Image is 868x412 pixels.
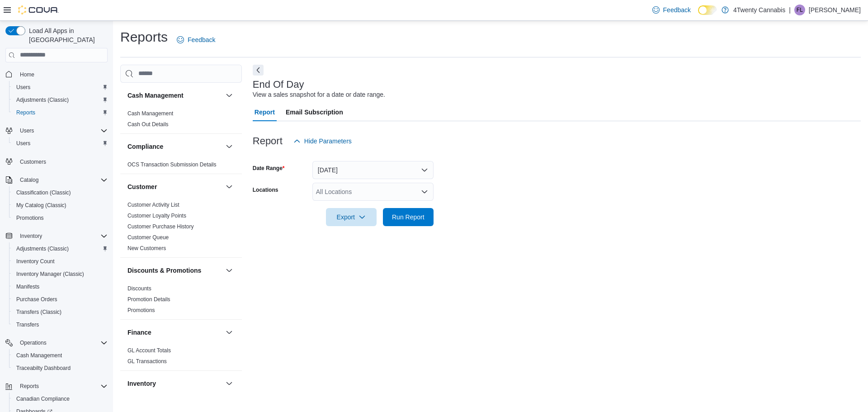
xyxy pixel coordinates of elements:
span: Manifests [13,281,108,292]
button: Customer [127,182,222,191]
button: Operations [2,336,111,349]
a: Transfers [13,319,42,330]
h3: Cash Management [127,91,184,100]
input: Dark Mode [698,5,717,15]
button: Inventory Count [9,255,111,268]
a: Promotions [13,213,47,223]
span: Cash Management [13,350,108,361]
a: Feedback [173,31,219,49]
a: Canadian Compliance [13,393,73,404]
a: Traceabilty Dashboard [13,363,74,374]
span: Users [20,127,34,134]
a: Customer Activity List [127,202,179,208]
button: Finance [127,328,222,337]
span: GL Transactions [127,358,167,365]
button: Compliance [224,141,235,152]
span: Operations [16,337,108,348]
span: Inventory Count [13,256,108,267]
span: Reports [16,381,108,392]
div: View a sales snapshot for a date or date range. [253,90,385,99]
button: Reports [2,380,111,393]
button: Reports [16,381,42,392]
a: Discounts [127,285,151,292]
button: Inventory [16,231,46,242]
span: Catalog [20,176,38,184]
span: Export [331,208,371,226]
button: Inventory [2,230,111,242]
button: Cash Management [127,91,222,100]
h3: Discounts & Promotions [127,266,201,275]
button: Inventory [127,379,222,388]
span: Adjustments (Classic) [16,96,69,104]
button: Hide Parameters [290,132,355,150]
button: Inventory Manager (Classic) [9,268,111,280]
button: Promotions [9,212,111,224]
span: Transfers [16,321,39,328]
a: Promotions [127,307,155,313]
a: Home [16,69,38,80]
span: Adjustments (Classic) [16,245,69,252]
span: Email Subscription [286,103,343,121]
span: Reports [13,107,108,118]
span: Inventory [16,231,108,242]
span: Run Report [392,213,425,222]
button: Customer [224,181,235,192]
span: Customer Purchase History [127,223,194,230]
span: Inventory [20,232,42,240]
h3: Compliance [127,142,163,151]
a: Customer Purchase History [127,223,194,230]
a: OCS Transaction Submission Details [127,161,217,168]
span: Manifests [16,283,39,290]
span: My Catalog (Classic) [16,202,66,209]
div: Finance [120,345,242,370]
button: Purchase Orders [9,293,111,306]
a: My Catalog (Classic) [13,200,70,211]
span: Hide Parameters [304,137,352,146]
button: Catalog [16,175,42,185]
span: Reports [16,109,35,116]
span: Purchase Orders [16,296,57,303]
a: Transfers (Classic) [13,307,65,317]
a: Cash Out Details [127,121,169,128]
a: Adjustments (Classic) [13,95,72,105]
span: My Catalog (Classic) [13,200,108,211]
span: GL Account Totals [127,347,171,354]
button: Operations [16,337,50,348]
button: Export [326,208,377,226]
button: [DATE] [312,161,434,179]
span: Canadian Compliance [16,395,70,403]
span: Inventory Manager (Classic) [13,269,108,279]
div: Compliance [120,159,242,174]
span: Traceabilty Dashboard [16,365,71,372]
span: Cash Management [16,352,62,359]
span: Inventory Manager (Classic) [16,270,84,278]
span: OCS Transaction Submission Details [127,161,217,168]
p: 4Twenty Cannabis [733,5,785,15]
a: Classification (Classic) [13,187,75,198]
button: Transfers [9,318,111,331]
div: Discounts & Promotions [120,283,242,319]
span: Users [13,138,108,149]
span: Promotions [127,307,155,314]
button: Users [9,81,111,94]
div: Customer [120,199,242,257]
button: Compliance [127,142,222,151]
a: Customer Loyalty Points [127,213,186,219]
button: Manifests [9,280,111,293]
span: Customers [20,158,46,166]
button: Traceabilty Dashboard [9,362,111,374]
a: New Customers [127,245,166,251]
div: Francis Licmo [794,5,805,15]
span: Transfers [13,319,108,330]
h3: Inventory [127,379,156,388]
a: Promotion Details [127,296,170,303]
a: Customer Queue [127,234,169,241]
span: Dark Mode [698,15,698,15]
span: Customer Activity List [127,201,179,208]
h3: End Of Day [253,79,304,90]
button: Run Report [383,208,434,226]
a: Customers [16,156,50,167]
span: Cash Out Details [127,121,169,128]
label: Date Range [253,165,285,172]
